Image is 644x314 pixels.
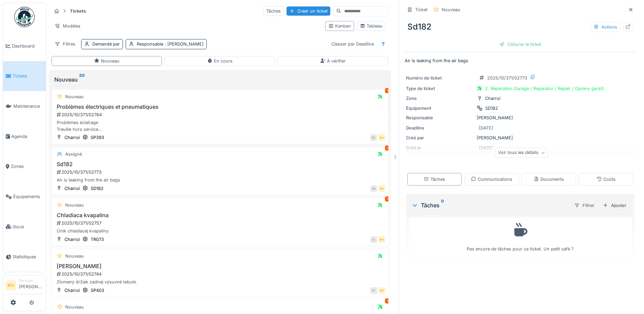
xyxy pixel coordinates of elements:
[56,169,385,175] div: 2025/10/371/02773
[65,287,80,294] div: Charroi
[55,104,385,110] h3: Problèmes électriques et pneumatiques
[55,161,385,168] h3: Sd182
[14,7,35,27] img: Badge_color-CXgf-gQk.svg
[370,236,377,243] div: SJ
[19,278,43,293] li: [PERSON_NAME]
[54,75,386,84] div: Nouveau
[55,279,385,285] div: Zlomený držiak zadnej výsuvné tabule.
[13,103,43,109] span: Maintenance
[497,40,544,49] div: Clôturer le ticket
[3,152,46,182] a: Zones
[55,119,385,132] div: Problèmes éclairage Treuille hors service Maxi break essieu suiveur ne répond plus
[52,21,84,31] div: Modèles
[55,263,385,269] h3: [PERSON_NAME]
[370,185,377,192] div: VB
[385,196,390,202] div: 1
[13,73,43,79] span: Tickets
[328,39,377,49] div: Classer par Deadline
[3,242,46,272] a: Statistiques
[360,23,383,29] div: Tableau
[406,75,474,81] div: Numéro de ticket
[91,134,104,141] div: SP393
[94,58,119,64] div: Nouveau
[3,181,46,212] a: Équipements
[370,287,377,294] div: DT
[442,6,460,13] div: Nouveau
[406,105,474,111] div: Équipement
[3,61,46,91] a: Tickets
[379,287,385,294] div: MV
[56,111,385,118] div: 2025/10/371/02764
[3,91,46,121] a: Maintenance
[56,220,385,226] div: 2025/10/371/02757
[495,148,548,158] div: Voir tous les détails
[534,176,564,182] div: Documents
[67,8,89,14] strong: Tickets
[471,176,512,182] div: Communications
[263,6,284,16] div: Tâches
[487,75,527,81] div: 2025/10/371/02773
[571,200,597,210] div: Filtrer
[406,115,474,121] div: Responsable
[413,221,628,252] div: Pas encore de tâches pour ce ticket. Un petit café ?
[406,115,635,121] div: [PERSON_NAME]
[379,236,385,243] div: MV
[3,31,46,61] a: Dashboard
[65,253,84,259] div: Nouveau
[91,236,104,243] div: TR073
[13,193,43,200] span: Équipements
[379,134,385,141] div: MV
[3,212,46,242] a: Stock
[590,22,620,32] div: Actions
[163,41,204,47] span: : [PERSON_NAME]
[406,135,635,141] div: [PERSON_NAME]
[56,271,385,277] div: 2025/10/371/02744
[79,75,85,84] sup: 20
[406,125,474,131] div: Deadline
[92,41,120,47] div: Demandé par
[65,185,80,192] div: Charroi
[385,145,390,151] div: 1
[52,39,78,49] div: Filtres
[55,228,385,234] div: Únik chladiacej kvapaliny
[320,58,346,64] div: À vérifier
[596,176,615,182] div: Coûts
[13,254,43,260] span: Statistiques
[3,121,46,152] a: Agenda
[385,298,390,303] div: 1
[405,18,636,36] div: Sd182
[6,280,16,291] li: MV
[406,95,474,102] div: Zone
[406,85,474,92] div: Type de ticket
[385,88,390,93] div: 1
[91,185,104,192] div: SD182
[65,236,80,243] div: Charroi
[370,134,377,141] div: RC
[12,43,43,49] span: Dashboard
[328,23,351,29] div: Kanban
[485,105,498,111] div: SD182
[406,135,474,141] div: Créé par
[405,57,636,64] p: Air is leaking from the air bags
[207,58,233,64] div: En cours
[11,163,43,170] span: Zones
[91,287,104,294] div: SP403
[6,278,43,294] a: MV Manager[PERSON_NAME]
[11,133,43,140] span: Agenda
[55,212,385,219] h3: Chladiaca kvapalina
[137,41,204,47] div: Responsable
[55,177,385,183] div: Air is leaking from the air bags
[287,6,330,16] div: Créer un ticket
[65,134,80,141] div: Charroi
[65,304,84,310] div: Nouveau
[600,201,629,210] div: Ajouter
[424,176,445,182] div: Tâches
[13,224,43,230] span: Stock
[65,151,82,157] div: Assigné
[411,201,569,209] div: Tâches
[479,125,493,131] div: [DATE]
[441,201,444,209] sup: 0
[379,185,385,192] div: MV
[485,95,500,102] div: Charroi
[415,6,427,13] div: Ticket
